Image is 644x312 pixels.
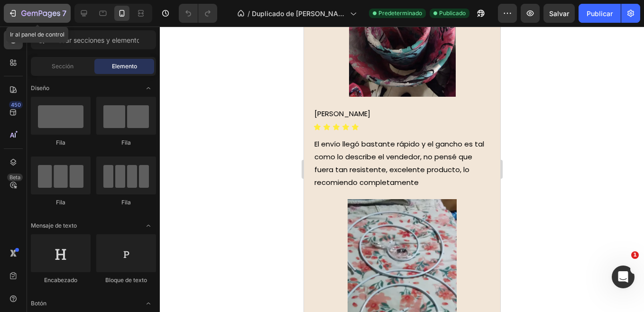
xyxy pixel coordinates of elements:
span: Alternar abierto [141,296,156,311]
span: Sección [52,62,74,71]
p: 7 [62,8,66,19]
div: Bloque de texto [96,276,156,284]
span: Salvar [549,9,569,18]
span: Elemento [112,62,137,71]
input: Buscar secciones y elementos [31,30,156,49]
span: Botón [31,299,46,308]
button: 7 [4,4,71,23]
div: 450 [9,101,23,109]
span: Predeterminado [378,9,422,18]
div: Beta [7,174,23,181]
iframe: Design area [304,27,500,312]
button: Publicar [579,4,621,23]
div: Fila [96,138,156,147]
button: Salvar [543,4,575,23]
span: Publicado [439,9,466,18]
span: Alternar abierto [141,218,156,233]
div: Fila [31,198,91,207]
span: / [248,9,250,18]
div: Deshacer/Rehacer [179,4,217,23]
span: Diseño [31,84,49,92]
iframe: Intercom live chat [612,266,635,288]
span: Mensaje de texto [31,221,77,230]
span: Alternar abierto [141,81,156,96]
div: Fila [96,198,156,207]
font: Publicar [587,9,613,18]
span: 1 [631,251,639,259]
div: Encabezado [31,276,91,284]
div: Fila [31,138,91,147]
span: Duplicado de [PERSON_NAME] [252,9,346,18]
